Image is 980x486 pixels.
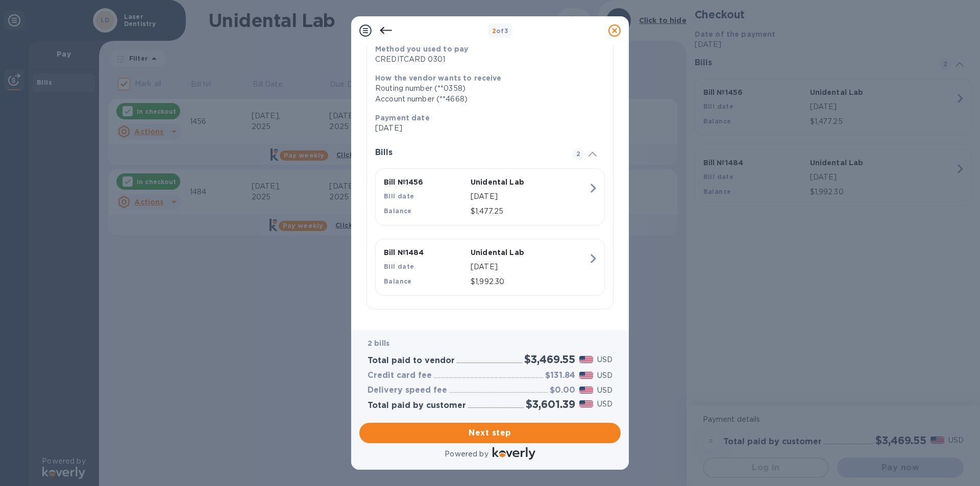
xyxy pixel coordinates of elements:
[359,423,621,443] button: Next step
[375,54,597,65] div: CREDITCARD 0301
[367,356,455,366] h3: Total paid to vendor
[384,207,412,215] b: Balance
[375,148,560,158] h3: Bills
[579,372,593,379] img: USD
[367,339,389,347] b: 2 bills
[579,356,593,363] img: USD
[367,427,612,439] span: Next step
[579,387,593,394] img: USD
[384,277,412,285] b: Balance
[375,239,605,296] button: Bill №1484Unidental LabBill date[DATE]Balance$1,992.30
[375,114,430,122] b: Payment date
[375,168,605,225] button: Bill №1456Unidental LabBill date[DATE]Balance$1,477.25
[375,45,468,53] b: Method you used to pay
[375,83,597,94] div: Routing number (**0358)
[572,148,584,160] span: 2
[367,371,432,380] h3: Credit card fee
[375,94,597,105] div: Account number (**4668)
[597,399,612,410] p: USD
[384,177,467,187] p: Bill № 1456
[493,447,535,459] img: Logo
[471,276,588,287] p: $1,992.30
[597,370,612,381] p: USD
[384,192,414,200] b: Bill date
[375,74,502,82] b: How the vendor wants to receive
[375,123,597,134] p: [DATE]
[471,191,588,202] p: [DATE]
[492,27,509,35] b: of 3
[367,401,466,411] h3: Total paid by customer
[550,386,575,395] h3: $0.00
[597,385,612,396] p: USD
[526,398,575,411] h2: $3,601.39
[384,247,467,258] p: Bill № 1484
[492,27,496,35] span: 2
[524,353,575,366] h2: $3,469.55
[384,263,414,270] b: Bill date
[597,354,612,365] p: USD
[471,247,553,258] p: Unidental Lab
[471,177,553,187] p: Unidental Lab
[367,386,447,395] h3: Delivery speed fee
[471,206,588,217] p: $1,477.25
[445,449,488,459] p: Powered by
[545,371,575,380] h3: $131.84
[471,262,588,272] p: [DATE]
[579,400,593,407] img: USD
